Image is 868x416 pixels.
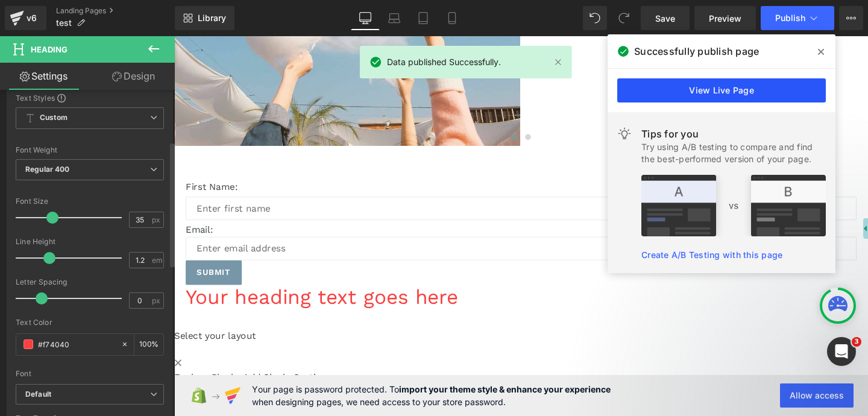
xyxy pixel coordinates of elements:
div: Tips for you [641,127,826,141]
span: px [152,216,162,224]
input: Enter first name [12,169,717,194]
span: 3 [852,337,861,347]
iframe: Intercom live chat [827,337,856,366]
span: Heading [31,45,68,54]
button: Publish [761,6,834,30]
b: Regular 400 [25,165,70,174]
button: Undo [583,6,607,30]
b: Custom [40,113,68,123]
div: Line Height [16,238,164,246]
a: Tablet [409,6,438,30]
strong: import your theme style & enhance your experience [399,384,611,394]
div: To enrich screen reader interactions, please activate Accessibility in Grammarly extension settings [12,262,717,287]
span: Publish [775,13,805,23]
input: Enter email address [12,211,717,236]
a: New Library [175,6,234,30]
img: light.svg [617,127,632,141]
a: Your heading text goes here [12,262,298,287]
div: Font Weight [16,146,164,154]
div: Font Size [16,197,164,206]
div: v6 [24,10,39,26]
a: Laptop [380,6,409,30]
span: px [152,297,162,304]
a: Create A/B Testing with this page [641,250,782,260]
a: View Live Page [617,78,826,102]
a: v6 [5,6,46,30]
i: Default [25,389,51,400]
div: % [134,334,163,355]
span: Successfully publish page [634,44,759,58]
span: Your page is password protected. To when designing pages, we need access to your store password. [252,383,611,408]
button: More [839,6,863,30]
button: Allow access [780,383,854,408]
div: Text Color [16,318,164,327]
a: Mobile [438,6,467,30]
a: Landing Pages [56,6,175,16]
div: Text Styles [16,93,164,102]
span: Preview [709,12,741,25]
img: tip.png [641,175,826,236]
div: Letter Spacing [16,278,164,286]
div: Try using A/B testing to compare and find the best-performed version of your page. [641,141,826,165]
span: Library [198,13,226,24]
span: Data published Successfully. [387,55,501,69]
iframe: To enrich screen reader interactions, please activate Accessibility in Grammarly extension settings [174,36,868,416]
button: Redo [612,6,636,30]
span: em [152,256,162,264]
span: test [56,18,72,28]
p: Email: [12,197,717,211]
a: Preview [694,6,756,30]
a: Add Single Section [72,353,161,364]
input: Color [38,338,115,351]
button: Submit [12,236,71,262]
div: Font [16,370,164,378]
a: Desktop [351,6,380,30]
p: First Name: [12,151,717,166]
span: Save [655,12,675,25]
a: Design [90,63,177,90]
